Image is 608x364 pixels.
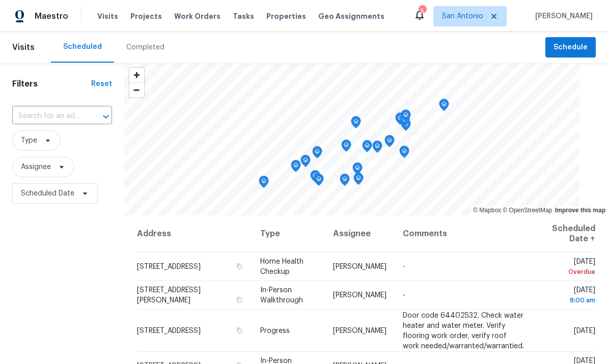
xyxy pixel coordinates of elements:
[362,140,372,156] div: Map marker
[136,215,252,253] th: Address
[300,155,311,171] div: Map marker
[403,292,405,299] span: -
[439,99,449,115] div: Map marker
[540,295,595,305] div: 8:00 am
[130,11,162,21] span: Projects
[129,83,144,97] span: Zoom out
[12,108,84,124] input: Search for an address...
[235,295,244,304] button: Copy Address
[403,312,524,349] span: Door code 64402532. Check water heater and water meter. Verify flooring work order, verify roof w...
[540,267,595,277] div: Overdue
[21,135,37,146] span: Type
[395,113,405,128] div: Map marker
[310,170,320,186] div: Map marker
[21,188,74,199] span: Scheduled Date
[352,162,363,178] div: Map marker
[555,207,605,214] a: Improve this map
[419,6,426,16] div: 5
[318,11,384,21] span: Geo Assignments
[341,139,351,155] div: Map marker
[21,162,51,172] span: Assignee
[351,116,361,132] div: Map marker
[540,287,595,305] span: [DATE]
[137,263,201,270] span: [STREET_ADDRESS]
[554,41,588,54] span: Schedule
[12,79,91,89] h1: Filters
[531,11,593,21] span: [PERSON_NAME]
[384,135,395,151] div: Map marker
[291,160,301,176] div: Map marker
[401,119,411,134] div: Map marker
[312,146,322,162] div: Map marker
[35,11,68,21] span: Maestro
[403,263,405,270] span: -
[532,215,596,253] th: Scheduled Date ↑
[235,262,244,271] button: Copy Address
[266,11,306,21] span: Properties
[574,327,595,334] span: [DATE]
[340,174,350,189] div: Map marker
[314,174,324,189] div: Map marker
[63,42,102,52] div: Scheduled
[395,215,533,253] th: Comments
[174,11,220,21] span: Work Orders
[325,215,395,253] th: Assignee
[129,68,144,82] button: Zoom in
[473,207,501,214] a: Mapbox
[260,327,290,334] span: Progress
[260,287,303,304] span: In-Person Walkthrough
[137,287,201,304] span: [STREET_ADDRESS][PERSON_NAME]
[400,114,410,130] div: Map marker
[12,36,35,59] span: Visits
[99,109,113,124] button: Open
[442,11,483,21] span: San Antonio
[91,79,112,89] div: Reset
[124,63,579,215] canvas: Map
[333,263,386,270] span: [PERSON_NAME]
[126,42,164,52] div: Completed
[503,207,552,214] a: OpenStreetMap
[129,82,144,97] button: Zoom out
[333,327,386,334] span: [PERSON_NAME]
[252,215,325,253] th: Type
[333,292,386,299] span: [PERSON_NAME]
[399,146,409,161] div: Map marker
[353,173,364,188] div: Map marker
[540,258,595,277] span: [DATE]
[401,109,411,125] div: Map marker
[260,258,303,275] span: Home Health Checkup
[259,176,269,191] div: Map marker
[97,11,118,21] span: Visits
[235,325,244,334] button: Copy Address
[372,141,382,156] div: Map marker
[137,327,201,334] span: [STREET_ADDRESS]
[545,37,596,58] button: Schedule
[233,13,254,20] span: Tasks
